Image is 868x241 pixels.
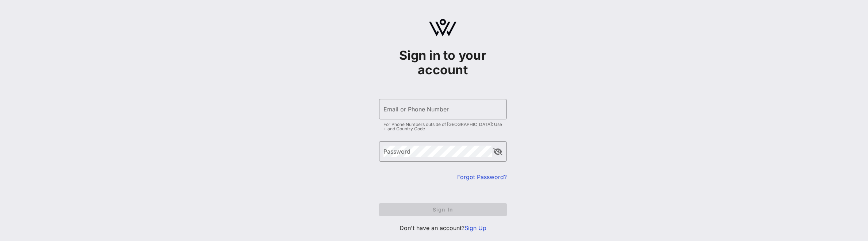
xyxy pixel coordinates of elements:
a: Sign Up [464,224,486,232]
div: For Phone Numbers outside of [GEOGRAPHIC_DATA]: Use + and Country Code [383,122,502,131]
button: append icon [493,148,502,155]
h1: Sign in to your account [379,48,507,77]
img: logo.svg [429,19,456,36]
a: Forgot Password? [457,173,507,181]
p: Don't have an account? [379,224,507,232]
